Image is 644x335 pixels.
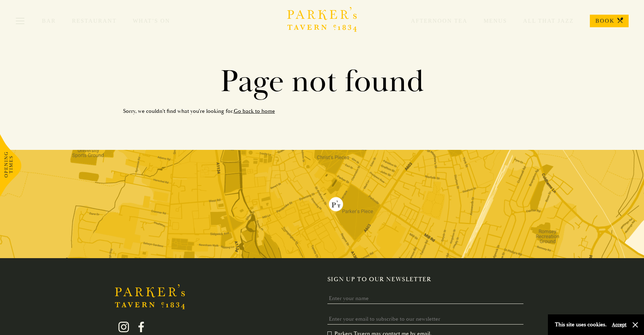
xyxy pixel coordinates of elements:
button: Accept [612,321,627,328]
p: This site uses cookies. [555,320,607,330]
button: Close and accept [632,321,639,328]
input: Enter your email to subscribe to our newsletter [327,314,524,325]
h2: Sign up to our newsletter [327,276,529,283]
h1: Page not found [123,63,521,101]
input: Enter your name [327,293,524,304]
p: Sorry, we couldn't find what you're looking for. [123,106,521,116]
a: Go back to home [234,108,275,115]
